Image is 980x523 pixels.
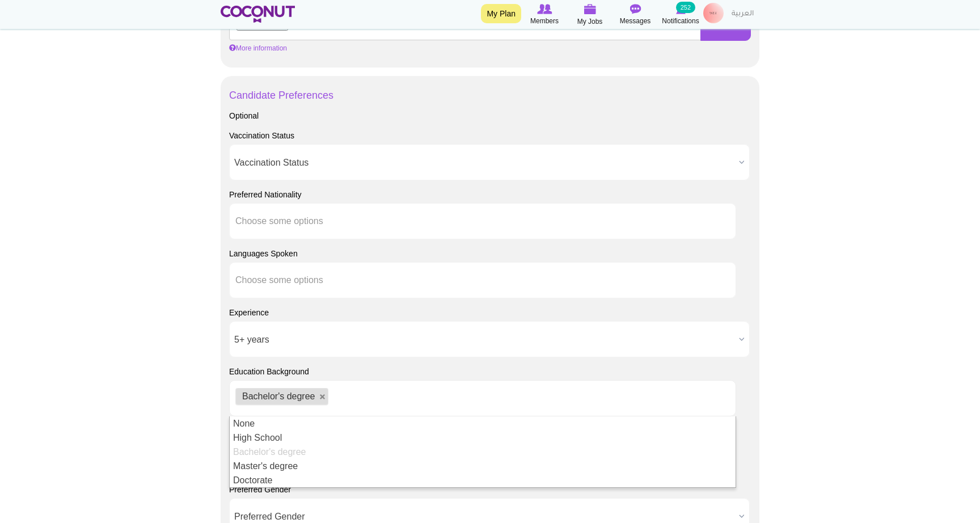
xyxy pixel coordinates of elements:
label: Experience [229,307,269,318]
a: Browse Members Members [522,3,567,27]
a: Messages Messages [612,3,658,27]
img: Browse Members [537,4,552,14]
span: Bachelor's degree [242,391,315,401]
li: High School [230,431,736,445]
span: Vaccination Status [234,145,734,181]
label: Education Background [229,366,309,377]
img: Notifications [676,4,686,14]
span: 5+ years [234,322,734,358]
img: My Jobs [584,4,596,14]
span: Members [530,15,559,27]
label: Languages Spoken [229,248,298,259]
label: Vaccination Status [229,130,294,141]
img: Messages [630,4,641,14]
span: Notifications [662,15,699,27]
a: My Plan [481,4,521,23]
li: Master's degree [230,459,736,473]
span: Messages [620,15,651,27]
small: 252 [676,2,695,13]
img: Home [221,6,295,23]
label: Preferred Gender [229,484,291,495]
a: العربية [726,3,759,26]
li: None [230,416,736,431]
a: Candidate Preferences [229,90,333,101]
div: Optional [229,110,751,121]
span: My Jobs [577,16,603,27]
a: More information [229,44,287,52]
label: Preferred Nationality [229,189,302,200]
li: Doctorate [230,473,736,487]
a: Notifications Notifications 252 [658,3,703,27]
a: My Jobs My Jobs [567,3,612,27]
li: Bachelor's degree [230,445,736,459]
